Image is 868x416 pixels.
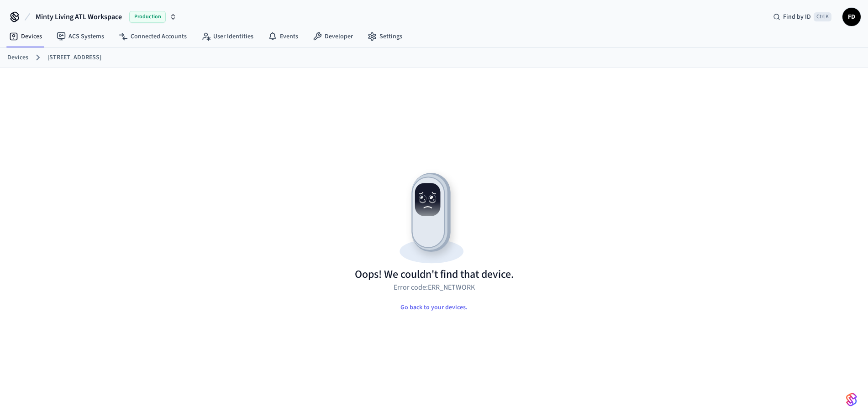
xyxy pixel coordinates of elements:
[261,28,305,45] a: Events
[305,28,360,45] a: Developer
[360,28,410,45] a: Settings
[355,165,514,267] img: Resource not found
[47,53,101,62] a: [STREET_ADDRESS]
[393,298,475,317] button: Go back to your devices.
[394,282,475,293] p: Error code: ERR_NETWORK
[129,11,166,23] span: Production
[111,28,194,45] a: Connected Accounts
[814,12,831,21] span: Ctrl K
[355,267,514,282] h1: Oops! We couldn't find that device.
[783,12,811,21] span: Find by ID
[843,9,860,25] span: FD
[194,28,261,45] a: User Identities
[36,11,122,22] span: Minty Living ATL Workspace
[2,28,49,45] a: Devices
[846,392,857,407] img: SeamLogoGradient.69752ec5.svg
[49,28,111,45] a: ACS Systems
[766,9,839,25] div: Find by IDCtrl K
[842,8,861,26] button: FD
[7,53,28,62] a: Devices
